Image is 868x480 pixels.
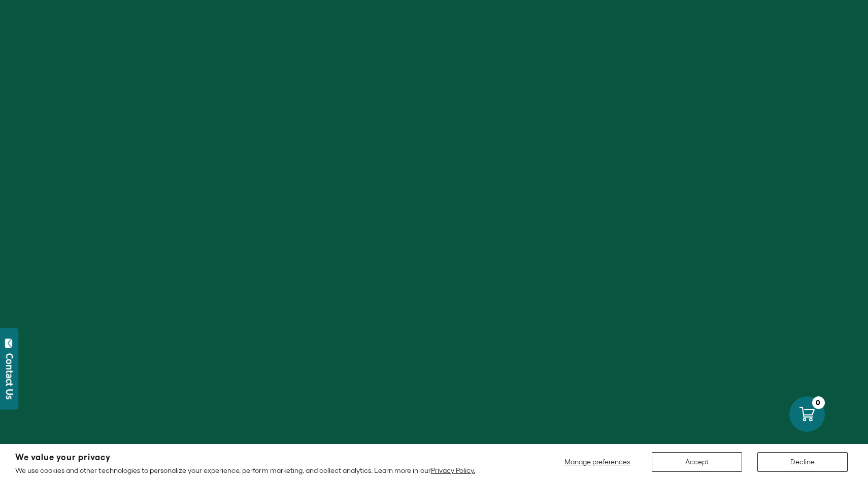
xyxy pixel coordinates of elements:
[5,353,15,399] div: Contact Us
[757,452,848,472] button: Decline
[15,466,475,475] p: We use cookies and other technologies to personalize your experience, perform marketing, and coll...
[652,452,742,472] button: Accept
[564,458,630,466] span: Manage preferences
[431,466,475,474] a: Privacy Policy.
[812,396,825,409] div: 0
[15,453,475,462] h2: We value your privacy
[558,452,637,472] button: Manage preferences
